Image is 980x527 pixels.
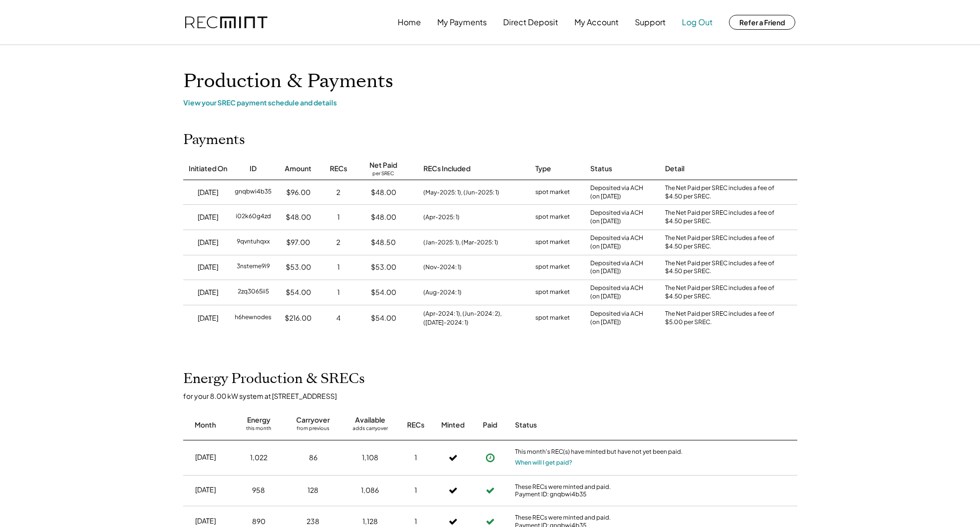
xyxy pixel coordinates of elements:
div: from previous [297,425,329,435]
div: These RECs were minted and paid. Payment ID: gnqbwi4b35 [515,483,683,498]
div: 1,086 [361,485,379,495]
div: [DATE] [198,287,218,297]
div: 2zq3065ii5 [238,287,269,297]
div: Initiated On [189,164,227,174]
div: Status [590,164,612,174]
div: Deposited via ACH (on [DATE]) [590,284,643,301]
button: Home [398,12,421,32]
button: My Account [574,12,619,32]
div: [DATE] [198,212,218,222]
div: (Jan-2025: 1), (Mar-2025: 1) [423,238,498,247]
div: 2 [336,188,340,197]
div: The Net Paid per SREC includes a fee of $4.50 per SREC. [665,259,779,276]
div: 1 [414,517,417,527]
div: RECs Included [423,164,470,174]
div: spot market [535,188,570,197]
button: Payment approved, but not yet initiated. [483,450,498,465]
div: (Aug-2024: 1) [423,288,462,297]
div: The Net Paid per SREC includes a fee of $4.50 per SREC. [665,234,779,251]
div: spot market [535,238,570,247]
div: Deposited via ACH (on [DATE]) [590,310,643,327]
div: RECs [330,164,347,174]
div: 2 [336,238,340,247]
button: My Payments [437,12,487,32]
div: 238 [307,517,319,527]
div: 1,108 [362,453,378,463]
div: $48.00 [371,188,396,197]
div: ID [250,164,257,174]
div: 1 [337,287,340,297]
div: Deposited via ACH (on [DATE]) [590,184,643,201]
div: The Net Paid per SREC includes a fee of $4.50 per SREC. [665,184,779,201]
div: i02k60g4zd [236,212,271,222]
button: Direct Deposit [503,12,558,32]
h2: Energy Production & SRECs [183,371,365,387]
div: $48.50 [371,238,396,247]
div: 1,128 [362,517,378,527]
div: 1 [337,212,340,222]
div: (Nov-2024: 1) [423,263,462,272]
div: [DATE] [195,516,216,526]
div: spot market [535,212,570,222]
div: 890 [252,517,265,527]
div: 1 [414,485,417,495]
div: [DATE] [198,238,218,247]
div: $216.00 [285,313,311,323]
div: The Net Paid per SREC includes a fee of $4.50 per SREC. [665,284,779,301]
div: [DATE] [198,262,218,272]
div: [DATE] [195,452,216,462]
div: (Apr-2024: 1), (Jun-2024: 2), ([DATE]-2024: 1) [423,309,525,327]
div: Detail [665,164,684,174]
div: $48.00 [371,212,396,222]
div: spot market [535,262,570,272]
div: Net Paid [369,160,397,170]
div: 1 [337,262,340,272]
div: View your SREC payment schedule and details [183,98,797,107]
div: $97.00 [286,238,310,247]
div: $54.00 [371,287,396,297]
div: per SREC [372,170,394,178]
div: $53.00 [371,262,396,272]
div: This month's REC(s) have minted but have not yet been paid. [515,448,683,458]
div: 128 [308,485,318,495]
div: (May-2025: 1), (Jun-2025: 1) [423,188,499,197]
div: 9qvntuhqxx [237,238,270,247]
div: h6hewnodes [235,313,271,323]
div: gnqbwi4b35 [235,188,271,197]
div: The Net Paid per SREC includes a fee of $4.50 per SREC. [665,209,779,226]
div: RECs [407,420,424,430]
div: Deposited via ACH (on [DATE]) [590,259,643,276]
div: $96.00 [286,188,310,197]
div: $54.00 [371,313,396,323]
img: recmint-logotype%403x.png [185,16,267,29]
div: Status [515,420,683,430]
h2: Payments [183,132,245,148]
div: 958 [252,485,265,495]
div: Amount [285,164,311,174]
div: 1 [414,453,417,463]
div: 3nsteme9i9 [237,262,270,272]
button: Support [635,12,666,32]
div: $48.00 [286,212,311,222]
button: Refer a Friend [729,15,795,30]
div: [DATE] [198,188,218,197]
div: spot market [535,313,570,323]
div: Deposited via ACH (on [DATE]) [590,234,643,251]
div: 86 [309,453,317,463]
div: Month [195,420,216,430]
div: adds carryover [353,425,388,435]
div: Deposited via ACH (on [DATE]) [590,209,643,226]
div: Available [355,415,385,425]
div: 4 [336,313,341,323]
div: 1,022 [250,453,267,463]
div: this month [246,425,271,435]
div: (Apr-2025: 1) [423,213,460,222]
div: Type [535,164,551,174]
div: Carryover [296,415,330,425]
h1: Production & Payments [183,70,797,93]
div: spot market [535,287,570,297]
div: Minted [441,420,464,430]
div: $54.00 [286,287,311,297]
div: for your 8.00 kW system at [STREET_ADDRESS] [183,391,807,400]
button: Log Out [682,12,713,32]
